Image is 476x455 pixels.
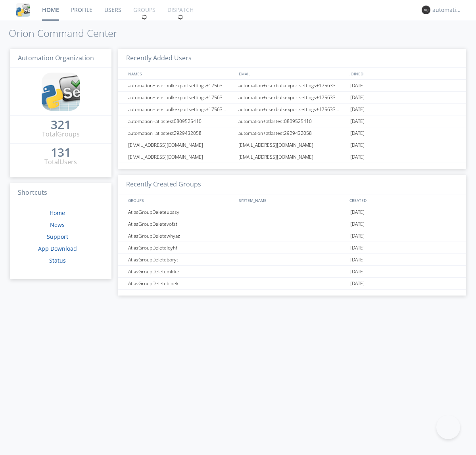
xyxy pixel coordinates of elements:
[350,80,365,92] span: [DATE]
[347,68,459,79] div: JOINED
[118,266,466,278] a: AtlasGroupDeletemlrke[DATE]
[126,139,236,151] div: [EMAIL_ADDRESS][DOMAIN_NAME]
[126,206,236,218] div: AtlasGroupDeleteubssy
[142,14,147,20] img: spin.svg
[38,245,77,252] a: App Download
[126,194,235,206] div: GROUPS
[44,157,77,167] div: Total Users
[118,115,466,127] a: automation+atlastest0809525410automation+atlastest0809525410[DATE]
[126,278,236,289] div: AtlasGroupDeletebinek
[118,206,466,218] a: AtlasGroupDeleteubssy[DATE]
[236,92,348,103] div: automation+userbulkexportsettings+1756331780
[236,115,348,127] div: automation+atlastest0809525410
[118,254,466,266] a: AtlasGroupDeleteboryt[DATE]
[51,148,71,157] a: 131
[118,278,466,290] a: AtlasGroupDeletebinek[DATE]
[350,242,365,254] span: [DATE]
[347,194,459,206] div: CREATED
[118,218,466,230] a: AtlasGroupDeletevofzt[DATE]
[422,6,430,14] img: 373638.png
[118,242,466,254] a: AtlasGroupDeleteloyhf[DATE]
[118,230,466,242] a: AtlasGroupDeletewhyaz[DATE]
[236,80,348,91] div: automation+userbulkexportsettings+1756331784
[49,257,66,264] a: Status
[118,175,466,194] h3: Recently Created Groups
[42,73,80,111] img: cddb5a64eb264b2086981ab96f4c1ba7
[350,230,365,242] span: [DATE]
[236,139,348,151] div: [EMAIL_ADDRESS][DOMAIN_NAME]
[350,266,365,278] span: [DATE]
[350,218,365,230] span: [DATE]
[118,92,466,104] a: automation+userbulkexportsettings+1756331780automation+userbulkexportsettings+1756331780[DATE]
[51,121,71,130] a: 321
[432,6,462,14] div: automation+atlas0014
[47,233,68,240] a: Support
[126,266,236,277] div: AtlasGroupDeletemlrke
[178,14,183,20] img: spin.svg
[118,139,466,151] a: [EMAIL_ADDRESS][DOMAIN_NAME][EMAIL_ADDRESS][DOMAIN_NAME][DATE]
[42,130,80,139] div: Total Groups
[126,80,236,91] div: automation+userbulkexportsettings+1756331784
[126,104,236,115] div: automation+userbulkexportsettings+1756331775
[51,121,71,129] div: 321
[350,278,365,290] span: [DATE]
[16,3,30,17] img: cddb5a64eb264b2086981ab96f4c1ba7
[10,183,111,203] h3: Shortcuts
[126,151,236,163] div: [EMAIL_ADDRESS][DOMAIN_NAME]
[350,104,365,115] span: [DATE]
[126,254,236,265] div: AtlasGroupDeleteboryt
[50,209,65,217] a: Home
[126,242,236,253] div: AtlasGroupDeleteloyhf
[126,68,235,79] div: NAMES
[118,104,466,115] a: automation+userbulkexportsettings+1756331775automation+userbulkexportsettings+1756331775[DATE]
[350,206,365,218] span: [DATE]
[126,218,236,230] div: AtlasGroupDeletevofzt
[237,68,347,79] div: EMAIL
[118,127,466,139] a: automation+atlastest2929432058automation+atlastest2929432058[DATE]
[126,92,236,103] div: automation+userbulkexportsettings+1756331780
[126,115,236,127] div: automation+atlastest0809525410
[350,254,365,266] span: [DATE]
[236,151,348,163] div: [EMAIL_ADDRESS][DOMAIN_NAME]
[350,151,365,163] span: [DATE]
[126,230,236,242] div: AtlasGroupDeletewhyaz
[350,92,365,104] span: [DATE]
[118,80,466,92] a: automation+userbulkexportsettings+1756331784automation+userbulkexportsettings+1756331784[DATE]
[18,54,94,62] span: Automation Organization
[51,148,71,156] div: 131
[126,127,236,139] div: automation+atlastest2929432058
[436,415,460,439] iframe: Toggle Customer Support
[350,127,365,139] span: [DATE]
[237,194,347,206] div: SYSTEM_NAME
[118,49,466,68] h3: Recently Added Users
[50,221,65,228] a: News
[350,115,365,127] span: [DATE]
[350,139,365,151] span: [DATE]
[236,104,348,115] div: automation+userbulkexportsettings+1756331775
[118,151,466,163] a: [EMAIL_ADDRESS][DOMAIN_NAME][EMAIL_ADDRESS][DOMAIN_NAME][DATE]
[236,127,348,139] div: automation+atlastest2929432058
